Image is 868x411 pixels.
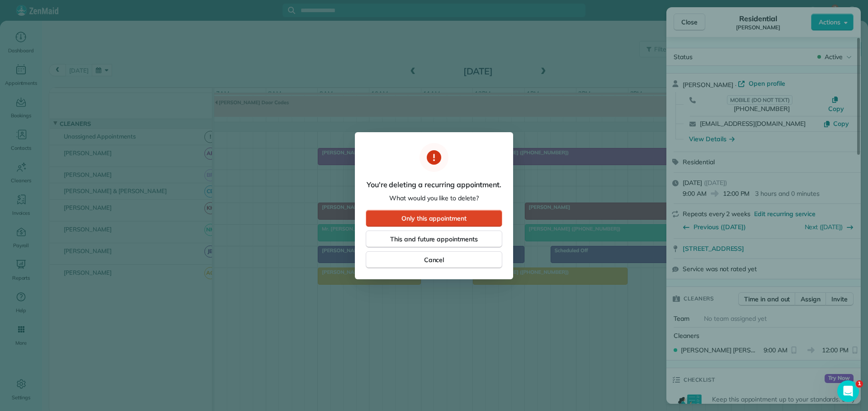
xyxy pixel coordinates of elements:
span: Cancel [424,255,444,264]
span: You're deleting a recurring appointment. [367,179,501,190]
button: Only this appointment [366,210,502,227]
button: This and future appointments [366,231,502,248]
span: 1 [856,380,863,388]
iframe: Intercom live chat [837,380,859,402]
span: What would you like to delete? [389,194,479,203]
span: Only this appointment [401,214,467,223]
span: This and future appointments [390,235,478,244]
button: Cancel [366,251,502,268]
